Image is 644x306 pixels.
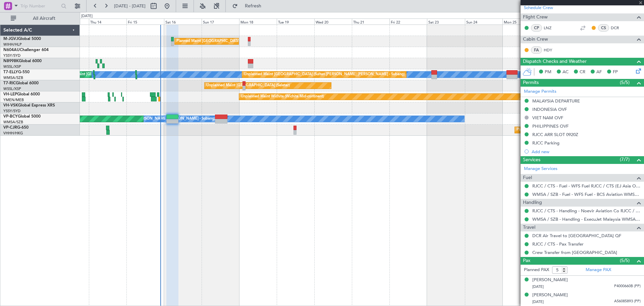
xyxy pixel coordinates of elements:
[114,3,146,9] span: [DATE] - [DATE]
[17,16,71,21] span: All Aircraft
[524,5,553,11] a: Schedule Crew
[3,37,18,41] span: M-JGVJ
[3,126,29,130] a: VP-CJRG-650
[206,81,290,91] div: Unplanned Maint [GEOGRAPHIC_DATA] (Seletar)
[620,79,630,86] span: (5/5)
[3,70,18,74] span: T7-ELLY
[523,79,539,87] span: Permits
[465,18,502,25] div: Sun 24
[580,69,585,76] span: CR
[3,48,49,52] a: N604AUChallenger 604
[7,13,73,24] button: All Aircraft
[389,18,427,25] div: Fri 22
[3,86,21,91] a: WSSL/XSP
[502,18,540,25] div: Mon 25
[532,191,641,197] a: WMSA / SZB - Fuel - WFS Fuel - BCS Aviation WMSA / SZB (EJ Asia Only)
[532,123,569,129] div: PHILIPPINES OVF
[3,120,23,125] a: WMSA/SZB
[244,70,405,80] div: Unplanned Maint [GEOGRAPHIC_DATA] (Sultan [PERSON_NAME] [PERSON_NAME] - Subang)
[229,1,269,11] button: Refresh
[202,18,239,25] div: Sun 17
[3,92,40,96] a: VH-LEPGlobal 6000
[532,284,544,289] span: [DATE]
[3,64,21,69] a: WSSL/XSP
[20,1,59,11] input: Trip Number
[532,277,568,283] div: [PERSON_NAME]
[614,299,641,304] span: A56085893 (PP)
[3,126,17,130] span: VP-CJR
[613,69,618,76] span: FP
[532,299,544,304] span: [DATE]
[3,42,22,47] a: WIHH/HLP
[524,88,556,95] a: Manage Permits
[89,18,126,25] div: Thu 14
[532,208,641,214] a: RJCC / CTS - Handling - Noevir Aviation Co RJCC / CTS
[523,36,548,43] span: Cabin Crew
[3,59,19,63] span: N8998K
[596,69,602,76] span: AF
[3,97,24,102] a: YMEN/MEB
[523,58,587,65] span: Dispatch Checks and Weather
[524,267,549,273] label: Planned PAX
[523,257,530,265] span: Pax
[241,92,324,102] div: Unplanned Maint Wichita (Wichita Mid-continent)
[532,241,584,247] a: RJCC / CTS - Pax Transfer
[532,149,641,155] div: Add new
[620,257,630,264] span: (5/5)
[277,18,314,25] div: Tue 19
[531,46,542,54] div: FA
[620,156,630,163] span: (7/7)
[3,131,23,136] a: VHHH/HKG
[532,292,568,299] div: [PERSON_NAME]
[3,103,18,107] span: VH-VSK
[544,25,559,31] a: LNZ
[164,18,202,25] div: Sat 16
[523,199,542,207] span: Handling
[427,18,465,25] div: Sat 23
[532,140,559,146] div: RJCC Parking
[532,233,621,238] a: DCR Air Travel to [GEOGRAPHIC_DATA] QF
[517,125,629,135] div: Planned Maint [GEOGRAPHIC_DATA] ([GEOGRAPHIC_DATA] Intl)
[239,18,277,25] div: Mon 18
[532,216,641,222] a: WMSA / SZB - Handling - ExecuJet Malaysia WMSA / SZB
[3,103,55,107] a: VH-VSKGlobal Express XRS
[3,53,20,58] a: YSSY/SYD
[523,13,548,21] span: Flight Crew
[126,18,164,25] div: Fri 15
[614,283,641,289] span: P4000660B (PP)
[532,132,578,137] div: RJCC ARR SLOT 0920Z
[586,267,611,273] a: Manage PAX
[532,115,563,121] div: VIET NAM OVF
[3,108,20,114] a: YSSY/SYD
[562,69,569,76] span: AC
[544,47,559,53] a: HDY
[524,166,557,172] a: Manage Services
[3,92,17,96] span: VH-LEP
[611,25,626,31] a: DCR
[3,75,23,80] a: WMSA/SZB
[3,70,30,74] a: T7-ELLYG-550
[3,37,41,41] a: M-JGVJGlobal 5000
[523,224,535,231] span: Travel
[352,18,389,25] div: Thu 21
[176,36,255,46] div: Planned Maint [GEOGRAPHIC_DATA] (Seletar)
[239,4,267,8] span: Refresh
[3,59,42,63] a: N8998KGlobal 6000
[314,18,352,25] div: Wed 20
[523,156,540,164] span: Services
[3,81,16,85] span: T7-RIC
[81,13,93,19] div: [DATE]
[598,24,609,32] div: CS
[3,81,39,85] a: T7-RICGlobal 6000
[532,98,580,104] div: MALAYSIA DEPARTURE
[3,115,18,119] span: VP-BCY
[532,183,641,189] a: RJCC / CTS - Fuel - WFS Fuel RJCC / CTS (EJ Asia Only)
[532,106,567,112] div: INDONESIA OVF
[531,24,542,32] div: CP
[523,174,532,182] span: Fuel
[3,48,20,52] span: N604AU
[532,250,617,255] a: Crew Transfer from [GEOGRAPHIC_DATA]
[3,115,41,119] a: VP-BCYGlobal 5000
[545,69,551,76] span: PM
